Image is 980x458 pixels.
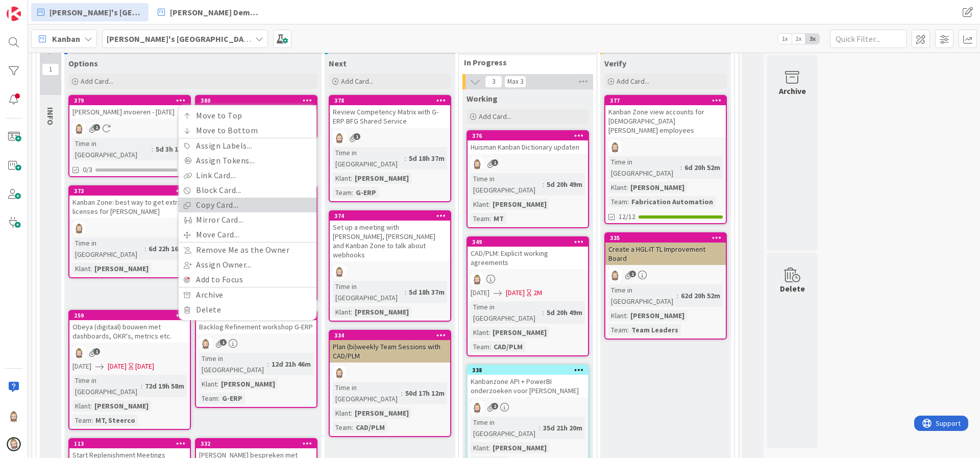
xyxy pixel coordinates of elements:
[491,213,506,224] div: MT
[179,287,316,302] a: Archive
[468,272,588,285] div: Rv
[330,340,450,363] div: Plan (bi)weekly Team Sessions with CAD/PLM
[605,96,726,137] div: 377Kanban Zone view accounts for [DEMOGRAPHIC_DATA] [PERSON_NAME] employees
[72,415,91,426] div: Team
[506,287,525,298] span: [DATE]
[196,320,316,333] div: Backlog Refinement workshop G-ERP
[7,408,21,423] img: Rv
[199,336,212,350] img: Rv
[93,124,100,131] span: 1
[69,186,190,196] div: 373
[330,221,450,261] div: Set up a meeting with [PERSON_NAME], [PERSON_NAME] and Kanban Zone to talk about webhooks
[72,263,90,274] div: Klant
[626,182,628,193] span: :
[199,393,218,404] div: Team
[69,186,190,218] div: 373Kanban Zone: best way to get extra licenses for [PERSON_NAME]
[608,310,626,321] div: Klant
[196,439,316,448] div: 332
[195,310,317,408] a: 367Backlog Refinement workshop G-ERPRvTime in [GEOGRAPHIC_DATA]:12d 21h 46mKlant:[PERSON_NAME]Tea...
[179,212,316,227] a: Mirror Card...
[333,366,346,379] img: Rv
[544,307,585,318] div: 5d 20h 49m
[605,140,726,153] div: Rv
[471,417,539,439] div: Time in [GEOGRAPHIC_DATA]
[72,122,86,135] img: Rv
[333,147,405,170] div: Time in [GEOGRAPHIC_DATA]
[628,310,687,321] div: [PERSON_NAME]
[179,183,316,198] a: Block Card...
[330,96,450,105] div: 378
[468,140,588,154] div: Huisman Kanban Dictionary updaten
[680,162,682,173] span: :
[196,96,316,105] div: 380Move to TopMove to BottomAssign Labels...Assign Tokens...Link Card...Block Card...Copy Card......
[605,268,726,281] div: Rv
[604,58,626,68] span: Verify
[678,290,723,301] div: 62d 20h 52m
[543,179,544,190] span: :
[74,97,190,104] div: 379
[69,96,190,105] div: 379
[199,378,217,390] div: Klant
[69,311,190,343] div: 259Obeya (digitaal) bouwen met dashboards, OKR's, metrics etc.
[471,327,488,338] div: Klant
[488,327,490,338] span: :
[179,272,316,287] a: Add to Focus
[179,243,316,257] a: Remove Me as the Owner
[333,173,351,184] div: Klant
[628,182,687,193] div: [PERSON_NAME]
[617,77,649,86] span: Add Card...
[93,348,100,355] span: 1
[352,306,411,318] div: [PERSON_NAME]
[179,257,316,272] a: Assign Owner...
[330,331,450,363] div: 334Plan (bi)weekly Team Sessions with CAD/PLM
[468,375,588,397] div: Kanbanzone API + PowerBI onderzoeken voor [PERSON_NAME]
[608,182,626,193] div: Klant
[352,422,353,433] span: :
[627,324,629,335] span: :
[472,367,588,374] div: 338
[330,211,450,261] div: 374Set up a meeting with [PERSON_NAME], [PERSON_NAME] and Kanban Zone to talk about webhooks
[507,79,523,84] div: Max 3
[471,341,489,352] div: Team
[629,324,681,335] div: Team Leaders
[401,388,403,399] span: :
[610,234,726,242] div: 335
[69,439,190,448] div: 113
[604,232,727,340] a: 335Create a HGL-IT TL Improvement BoardRvTime in [GEOGRAPHIC_DATA]:62d 20h 52mKlant:[PERSON_NAME]...
[107,34,255,44] b: [PERSON_NAME]'s [GEOGRAPHIC_DATA]
[72,237,144,260] div: Time in [GEOGRAPHIC_DATA]
[152,143,153,155] span: :
[490,327,549,338] div: [PERSON_NAME]
[329,210,451,322] a: 374Set up a meeting with [PERSON_NAME], [PERSON_NAME] and Kanban Zone to talk about webhooksRvTim...
[543,307,544,318] span: :
[179,168,316,183] a: Link Card...
[608,140,622,153] img: Rv
[199,353,267,375] div: Time in [GEOGRAPHIC_DATA]
[195,95,317,139] a: 380Move to TopMove to BottomAssign Labels...Assign Tokens...Link Card...Block Card...Copy Card......
[72,346,86,359] img: Rv
[682,162,723,173] div: 6d 20h 52m
[471,301,543,324] div: Time in [GEOGRAPHIC_DATA]
[467,93,498,104] span: Working
[217,378,218,390] span: :
[68,95,191,177] a: 379[PERSON_NAME] invoeren - [DATE]RvTime in [GEOGRAPHIC_DATA]:5d 3h 1m0/3
[83,164,92,175] span: 0/3
[72,361,91,372] span: [DATE]
[830,30,906,48] input: Quick Filter...
[492,159,498,166] span: 1
[68,310,191,430] a: 259Obeya (digitaal) bouwen met dashboards, OKR's, metrics etc.Rv[DATE][DATE][DATE]Time in [GEOGRA...
[333,281,405,303] div: Time in [GEOGRAPHIC_DATA]
[69,221,190,234] div: Rv
[780,282,805,295] div: Delete
[330,105,450,128] div: Review Competency Matrix with G-ERP BFG Shared Service
[468,247,588,269] div: CAD/PLM: Explicit working agreements
[45,107,56,125] span: INFO
[52,33,80,45] span: Kanban
[468,131,588,140] div: 376
[179,123,316,138] a: Move to Bottom
[330,366,450,379] div: Rv
[485,76,502,88] span: 3
[491,341,525,352] div: CAD/PLM
[406,153,447,164] div: 5d 18h 37m
[471,400,484,414] img: Rv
